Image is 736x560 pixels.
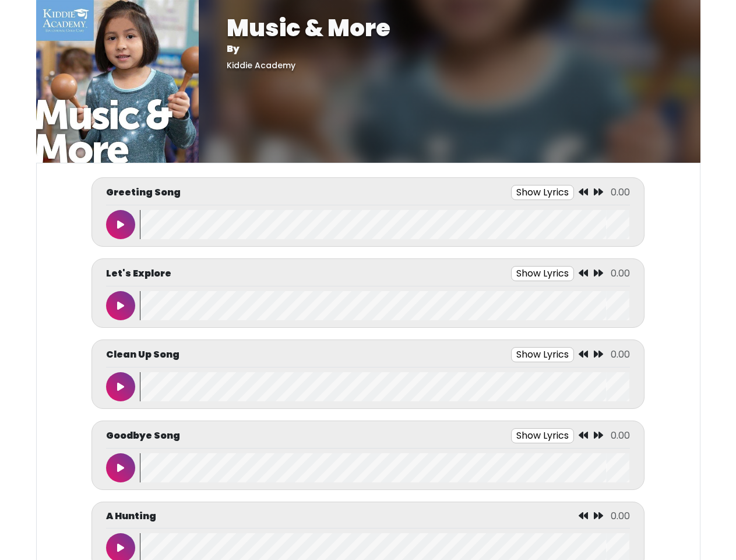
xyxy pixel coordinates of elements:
[511,185,574,200] button: Show Lyrics
[106,429,180,443] p: Goodbye Song
[611,348,630,361] span: 0.00
[611,429,630,442] span: 0.00
[511,266,574,281] button: Show Lyrics
[227,14,672,42] h1: Music & More
[511,428,574,443] button: Show Lyrics
[611,267,630,280] span: 0.00
[106,509,156,523] p: A Hunting
[227,61,672,71] h5: Kiddie Academy
[611,509,630,523] span: 0.00
[106,348,179,362] p: Clean Up Song
[106,185,181,199] p: Greeting Song
[511,347,574,362] button: Show Lyrics
[106,267,171,281] p: Let's Explore
[611,185,630,199] span: 0.00
[227,42,672,56] p: By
